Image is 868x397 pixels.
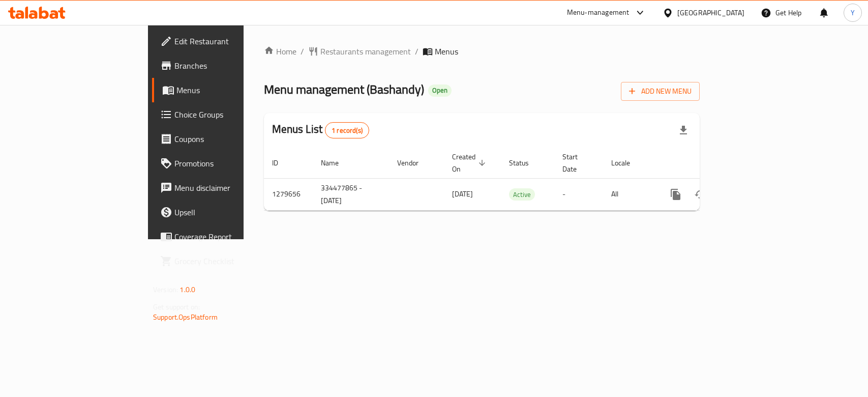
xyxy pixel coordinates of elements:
[554,178,603,210] td: -
[152,78,293,102] a: Menus
[562,151,591,175] span: Start Date
[152,200,293,224] a: Upsell
[174,182,285,194] span: Menu disclaimer
[677,7,744,18] div: [GEOGRAPHIC_DATA]
[264,45,700,58] nav: breadcrumb
[179,283,195,296] span: 1.0.0
[851,7,855,18] span: Y
[603,178,655,210] td: All
[325,122,369,138] div: Total records count
[152,102,293,127] a: Choice Groups
[509,157,542,169] span: Status
[264,78,424,101] span: Menu management ( Bashandy )
[174,133,285,145] span: Coupons
[272,157,291,169] span: ID
[567,7,630,19] div: Menu-management
[655,148,769,179] th: Actions
[152,176,293,200] a: Menu disclaimer
[435,45,458,58] span: Menus
[452,151,489,175] span: Created On
[152,249,293,273] a: Grocery Checklist
[264,148,769,211] table: enhanced table
[174,60,285,72] span: Branches
[174,108,285,121] span: Choice Groups
[153,283,178,296] span: Version:
[152,29,293,53] a: Edit Restaurant
[325,126,369,135] span: 1 record(s)
[174,231,285,243] span: Coverage Report
[174,206,285,218] span: Upsell
[415,45,418,58] li: /
[452,187,473,201] span: [DATE]
[176,84,285,96] span: Menus
[308,45,411,58] a: Restaurants management
[671,118,696,143] div: Export file
[509,188,535,201] div: Active
[174,35,285,47] span: Edit Restaurant
[629,85,692,98] span: Add New Menu
[321,157,352,169] span: Name
[428,84,452,97] div: Open
[688,182,712,207] button: Change Status
[153,300,200,314] span: Get support on:
[320,45,411,58] span: Restaurants management
[428,86,452,95] span: Open
[174,157,285,169] span: Promotions
[664,182,688,207] button: more
[174,255,285,267] span: Grocery Checklist
[153,310,218,324] a: Support.OpsPlatform
[509,189,535,201] span: Active
[301,45,304,58] li: /
[272,122,369,138] h2: Menus List
[611,157,643,169] span: Locale
[313,178,389,210] td: 334477865 - [DATE]
[152,53,293,78] a: Branches
[152,224,293,249] a: Coverage Report
[152,127,293,151] a: Coupons
[397,157,432,169] span: Vendor
[621,82,700,101] button: Add New Menu
[152,151,293,176] a: Promotions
